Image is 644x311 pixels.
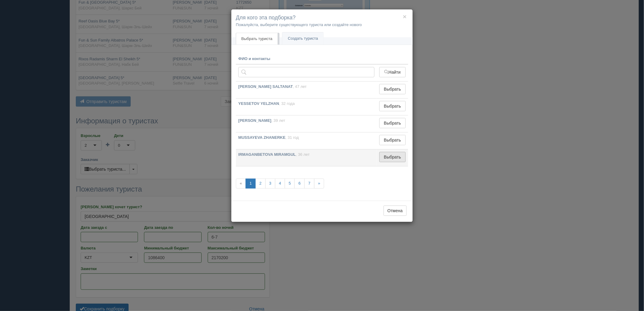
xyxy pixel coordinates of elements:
a: 1 [246,179,256,189]
span: , 39 лет [271,118,285,123]
a: » [314,179,324,189]
button: Выбрать [379,152,406,162]
span: , 47 лет [293,84,307,89]
a: Создать туриста [282,32,324,45]
a: 3 [265,179,275,189]
a: 7 [304,179,314,189]
input: Поиск по ФИО, паспорту или контактам [238,67,374,77]
th: ФИО и контакты [236,54,377,65]
button: Выбрать [379,135,406,145]
p: Пожалуйста, выберите существующего туриста или создайте нового [236,22,408,28]
button: Отмена [384,206,407,216]
button: Выбрать [379,118,406,128]
b: YESSETOV YELZHAN [238,101,279,106]
b: [PERSON_NAME] [238,118,271,123]
b: [PERSON_NAME] SALTANAT [238,84,293,89]
a: 4 [275,179,285,189]
button: Выбрать [379,101,406,111]
h4: Для кого эта подборка? [236,14,408,22]
span: « [236,179,246,189]
b: MUSSAYEVA ZHANERKE [238,135,286,140]
a: Выбрать туриста [236,33,278,45]
a: 2 [255,179,265,189]
a: 6 [294,179,304,189]
a: 5 [285,179,295,189]
b: IRMAGANBETOVA MIRAMGUL [238,152,296,157]
button: Найти [379,67,406,77]
button: × [403,13,407,20]
span: , 36 лет [296,152,310,157]
span: , 32 года [279,101,295,106]
button: Выбрать [379,84,406,94]
span: , 31 год [286,135,299,140]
